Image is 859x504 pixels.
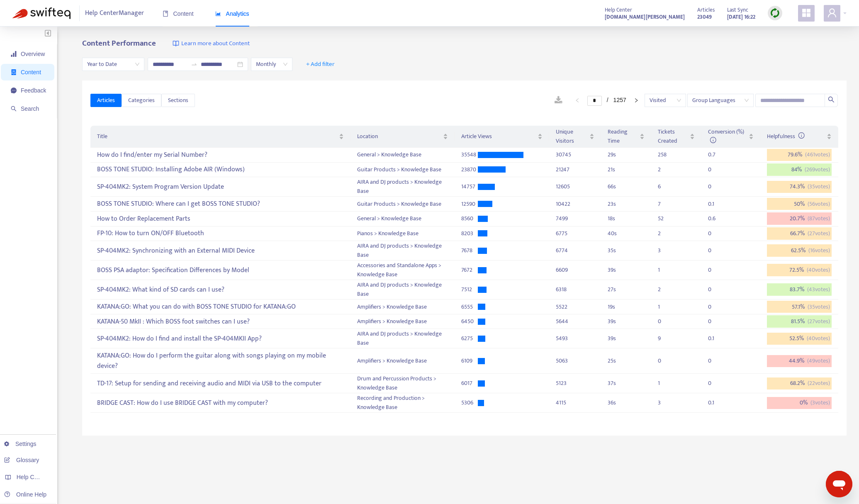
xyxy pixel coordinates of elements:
[634,98,639,103] span: right
[4,491,46,498] a: Online Help
[708,317,725,326] div: 0
[97,349,344,373] div: KATANA:GO: How do I perform the guitar along with songs playing on my mobile device?
[350,197,455,212] td: Guitar Products > Knowledge Base
[658,150,674,159] div: 258
[605,12,685,22] a: [DOMAIN_NAME][PERSON_NAME]
[805,150,830,159] span: ( 461 votes)
[658,356,674,365] div: 0
[658,334,674,343] div: 9
[90,126,350,148] th: Title
[767,377,832,390] div: 68.2 %
[97,148,344,162] div: How do I find/enter my Serial Number?
[161,94,195,107] button: Sections
[350,148,455,163] td: General > Knowledge Base
[767,333,832,345] div: 52.5 %
[87,58,139,71] span: Year to Date
[697,12,712,22] strong: 23049
[350,261,455,280] td: Accessories and Standalone Apps > Knowledge Base
[215,11,221,17] span: area-chart
[556,317,594,326] div: 5644
[608,334,644,343] div: 39 s
[608,317,644,326] div: 39 s
[658,127,689,146] span: Tickets Created
[350,280,455,299] td: AIRA and DJ products > Knowledge Base
[805,165,830,174] span: ( 269 votes)
[767,264,832,276] div: 72.5 %
[608,246,644,255] div: 35 s
[708,356,725,365] div: 0
[357,132,441,141] span: Location
[708,246,725,255] div: 0
[658,302,674,312] div: 1
[630,95,643,105] button: right
[556,127,588,146] span: Unique Visitors
[767,163,832,176] div: 84 %
[808,229,830,238] span: ( 27 votes)
[350,393,455,413] td: Recording and Production > Knowledge Base
[608,214,644,223] div: 18 s
[767,283,832,296] div: 83.7 %
[826,471,852,497] iframe: メッセージングウィンドウを開くボタン
[350,299,455,314] td: Amplifiers > Knowledge Base
[767,301,832,313] div: 57.1 %
[11,51,17,57] span: signal
[97,300,344,314] div: KATANA:GO: What you can do with BOSS TONE STUDIO for KATANA:GO
[122,94,161,107] button: Categories
[350,163,455,178] td: Guitar Products > Knowledge Base
[658,229,674,238] div: 2
[97,315,344,329] div: KATANA-50 MkII : Which BOSS foot switches can I use?
[608,182,644,191] div: 66 s
[608,356,644,365] div: 25 s
[181,39,250,49] span: Learn more about Content
[350,374,455,393] td: Drum and Percussion Products > Knowledge Base
[658,398,674,407] div: 3
[461,229,478,238] div: 8203
[461,379,478,388] div: 6017
[350,126,455,148] th: Location
[767,181,832,193] div: 74.3 %
[556,150,594,159] div: 30745
[97,332,344,346] div: SP-404MK2: How do I find and install the SP-404MKII App?
[461,165,478,174] div: 23870
[300,58,341,71] button: + Add filter
[658,317,674,326] div: 0
[173,40,179,47] img: image-link
[767,355,832,368] div: 44.9 %
[168,96,188,105] span: Sections
[128,96,155,105] span: Categories
[97,377,344,390] div: TD-17: Setup for sending and receiving audio and MIDI via USB to the computer
[82,37,156,50] b: Content Performance
[808,379,830,388] span: ( 22 votes)
[556,356,594,365] div: 5063
[767,198,832,210] div: 50 %
[708,379,725,388] div: 0
[658,379,674,388] div: 1
[350,177,455,197] td: AIRA and DJ products > Knowledge Base
[556,246,594,255] div: 6774
[21,105,39,112] span: Search
[350,314,455,329] td: Amplifiers > Knowledge Base
[767,212,832,225] div: 20.7 %
[575,98,580,103] span: left
[350,348,455,374] td: Amplifiers > Knowledge Base
[97,197,344,211] div: BOSS TONE STUDIO: Where can I get BOSS TONE STUDIO?
[97,96,115,105] span: Articles
[556,229,594,238] div: 6775
[461,317,478,326] div: 6450
[97,180,344,194] div: SP-404MK2: System Program Version Update
[708,165,725,174] div: 0
[767,315,832,328] div: 81.5 %
[556,182,594,191] div: 12605
[708,229,725,238] div: 0
[461,246,478,255] div: 7678
[12,7,71,19] img: Swifteq
[461,356,478,365] div: 6109
[549,126,601,148] th: Unique Visitors
[461,302,478,312] div: 6555
[90,94,122,107] button: Articles
[658,265,674,275] div: 1
[608,265,644,275] div: 39 s
[608,379,644,388] div: 37 s
[556,285,594,294] div: 6318
[556,265,594,275] div: 6609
